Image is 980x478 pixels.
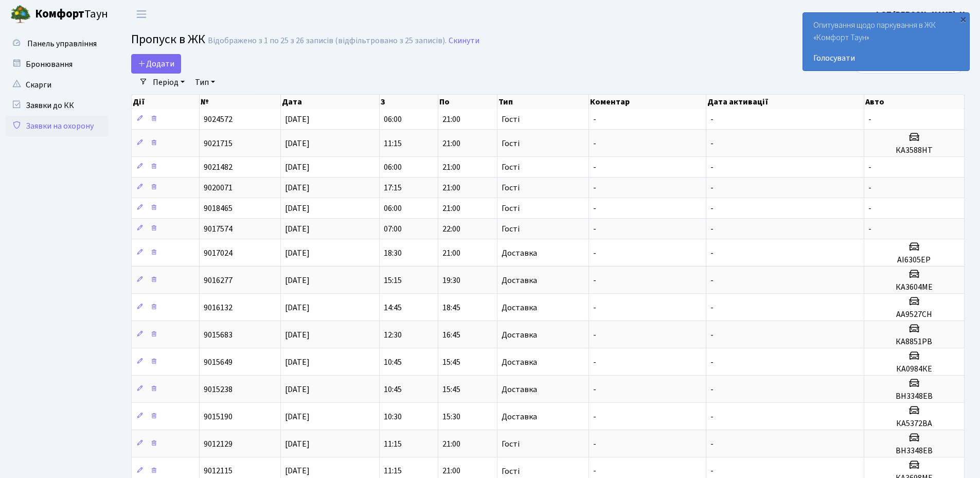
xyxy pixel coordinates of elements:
a: Голосувати [813,52,959,64]
span: 9016277 [204,275,233,286]
span: 9024572 [204,114,233,125]
span: - [710,466,714,477]
span: 21:00 [442,162,460,173]
span: 18:30 [384,247,402,259]
span: 07:00 [384,223,402,235]
span: 9015683 [204,329,233,341]
span: - [710,438,714,450]
span: - [710,275,714,286]
span: 16:45 [442,329,460,341]
b: Комфорт [35,6,84,22]
span: - [710,357,714,368]
span: 10:45 [384,357,402,368]
span: - [593,138,596,149]
span: - [710,162,714,173]
span: [DATE] [285,114,310,125]
a: Скарги [5,75,108,95]
span: 11:15 [384,438,402,450]
h5: КА8851РВ [868,337,960,347]
span: - [593,466,596,477]
span: Додати [138,58,174,69]
div: Опитування щодо паркування в ЖК «Комфорт Таун» [803,13,969,70]
span: Гості [502,467,520,475]
span: - [710,247,714,259]
h5: АА9527СН [868,310,960,320]
span: 21:00 [442,138,460,149]
span: [DATE] [285,182,310,193]
a: Панель управління [5,33,108,54]
th: Авто [864,95,965,109]
span: Панель управління [27,38,97,49]
span: [DATE] [285,466,310,477]
span: - [710,411,714,422]
span: 10:45 [384,384,402,395]
span: 15:15 [384,275,402,286]
span: 15:45 [442,384,460,395]
span: - [710,182,714,193]
span: - [593,182,596,193]
span: - [593,438,596,450]
span: 9012115 [204,466,233,477]
span: - [710,302,714,313]
span: - [593,357,596,368]
span: 9015190 [204,411,233,422]
span: - [710,384,714,395]
span: 9012129 [204,438,233,450]
span: 11:15 [384,138,402,149]
a: Скинути [449,36,479,46]
span: 17:15 [384,182,402,193]
span: 21:00 [442,438,460,450]
th: Коментар [589,95,706,109]
span: 9016132 [204,302,233,313]
a: Додати [131,54,181,74]
span: 22:00 [442,223,460,235]
span: - [593,223,596,235]
span: - [868,223,871,235]
span: Гості [502,440,520,448]
span: 21:00 [442,182,460,193]
span: 9017024 [204,247,233,259]
span: [DATE] [285,203,310,214]
h5: АІ6305ЕР [868,255,960,265]
span: 9021482 [204,162,233,173]
span: - [710,329,714,341]
span: 9015649 [204,357,233,368]
span: - [593,384,596,395]
a: Заявки до КК [5,95,108,116]
span: 9021715 [204,138,233,149]
span: 15:30 [442,411,460,422]
span: 21:00 [442,114,460,125]
span: 21:00 [442,466,460,477]
span: Таун [35,6,108,23]
h5: ВН3348ЕВ [868,392,960,401]
span: - [868,182,871,193]
span: - [710,203,714,214]
span: 10:30 [384,411,402,422]
th: Дата [281,95,380,109]
h5: КА0984КЕ [868,364,960,374]
span: 19:30 [442,275,460,286]
th: По [438,95,497,109]
span: - [710,114,714,125]
span: [DATE] [285,302,310,313]
span: Гості [502,184,520,192]
span: Доставка [502,358,537,366]
span: Гості [502,139,520,148]
span: [DATE] [285,329,310,341]
span: [DATE] [285,384,310,395]
span: 12:30 [384,329,402,341]
span: 06:00 [384,114,402,125]
img: logo.png [10,4,31,25]
span: 18:45 [442,302,460,313]
span: 15:45 [442,357,460,368]
a: Період [149,74,189,91]
span: - [710,223,714,235]
h5: КА5372ВА [868,419,960,429]
span: 9015238 [204,384,233,395]
span: [DATE] [285,438,310,450]
div: × [958,14,968,24]
span: - [593,329,596,341]
span: - [593,247,596,259]
span: Доставка [502,331,537,339]
h5: КА3588НТ [868,146,960,155]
